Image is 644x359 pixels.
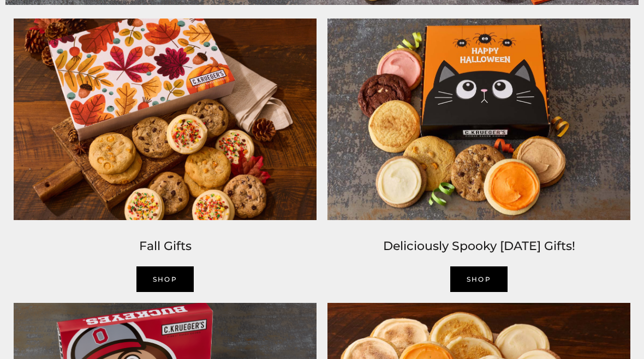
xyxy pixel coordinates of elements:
iframe: Sign Up via Text for Offers [9,318,113,350]
a: SHOP [450,267,508,293]
a: SHOP [136,267,194,293]
h2: Fall Gifts [14,237,317,257]
h2: Deliciously Spooky [DATE] Gifts! [327,237,630,257]
img: C.Krueger’s image [8,14,322,226]
img: C.Krueger’s image [322,14,636,226]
